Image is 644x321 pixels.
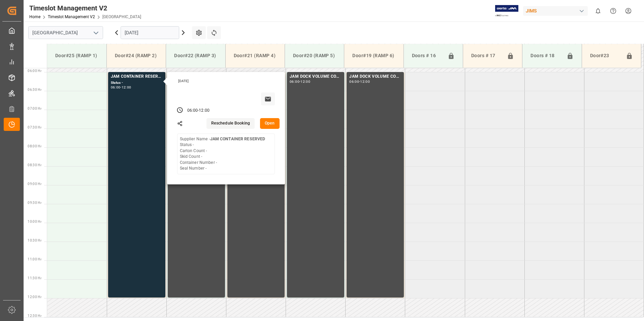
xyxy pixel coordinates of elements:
div: JAM CONTAINER RESERVED [111,73,163,80]
span: 09:30 Hr [28,201,41,205]
span: 08:30 Hr [28,163,41,167]
div: 12:00 [199,108,210,114]
span: 12:30 Hr [28,314,41,318]
span: 08:00 Hr [28,144,41,148]
div: 12:00 [122,86,131,89]
span: 11:30 Hr [28,276,41,280]
span: 12:00 Hr [28,295,41,299]
input: Type to search/select [28,26,103,39]
span: 07:30 Hr [28,126,41,129]
button: Open [260,118,280,129]
div: Doors # 16 [409,49,445,62]
div: Timeslot Management V2 [29,3,141,13]
div: JIMS [523,6,588,16]
div: 06:00 [290,80,299,83]
div: Door#23 [587,49,623,62]
button: open menu [91,28,101,38]
div: 12:00 [360,80,370,83]
span: 09:00 Hr [28,182,41,186]
div: - [120,86,121,89]
div: - [299,80,300,83]
span: 06:00 Hr [28,69,41,73]
div: [DATE] [176,79,278,83]
button: show 0 new notifications [590,3,606,19]
div: Status - [111,80,163,86]
a: Home [29,14,40,19]
div: JAM DOCK VOLUME CONTROL [349,73,401,80]
div: 06:00 [111,86,121,89]
span: 10:30 Hr [28,239,41,242]
div: Door#19 (RAMP 6) [350,49,398,62]
div: 06:00 [349,80,359,83]
span: 11:00 Hr [28,257,41,261]
div: 06:00 [187,108,198,114]
div: Door#22 (RAMP 3) [171,49,220,62]
img: Exertis%20JAM%20-%20Email%20Logo.jpg_1722504956.jpg [495,5,518,17]
div: 12:00 [300,80,310,83]
button: Reschedule Booking [206,118,255,129]
span: 07:00 Hr [28,107,41,110]
div: Doors # 18 [528,49,563,62]
span: 10:00 Hr [28,220,41,223]
button: JIMS [523,4,590,17]
div: Supplier Name - Status - Carton Count - Skid Count - Container Number - Seal Number - [180,136,265,172]
span: 06:30 Hr [28,88,41,92]
input: DD.MM.YYYY [121,26,179,39]
div: Door#24 (RAMP 2) [112,49,160,62]
div: Door#21 (RAMP 4) [231,49,279,62]
div: JAM DOCK VOLUME CONTROL [290,73,342,80]
button: Help Center [606,3,621,19]
div: - [359,80,360,83]
b: JAM CONTAINER RESERVED [210,137,265,141]
div: Door#20 (RAMP 5) [290,49,339,62]
div: - [198,108,199,114]
div: Door#25 (RAMP 1) [53,49,101,62]
div: Doors # 17 [469,49,504,62]
a: Timeslot Management V2 [48,14,95,19]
